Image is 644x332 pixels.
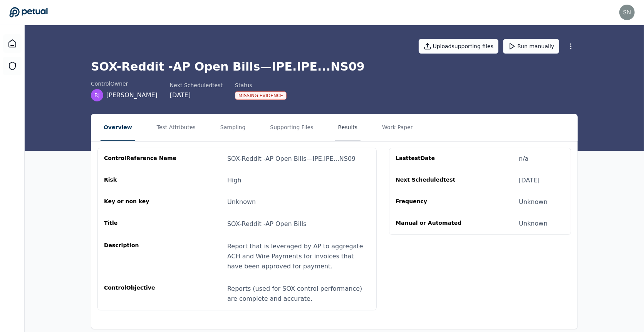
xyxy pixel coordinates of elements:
div: Risk [104,176,178,185]
h1: SOX-Reddit -AP Open Bills — IPE.IPE...NS09 [91,60,578,74]
button: More Options [564,39,578,53]
div: Reports (used for SOX control performance) are complete and accurate. [227,284,370,304]
a: Dashboard [3,34,22,53]
div: Next Scheduled test [170,81,223,89]
div: Unknown [227,197,256,207]
div: Manual or Automated [396,219,470,228]
div: Last test Date [396,154,470,163]
span: [PERSON_NAME] [106,91,158,100]
div: Title [104,219,178,229]
button: Test Attributes [154,114,199,141]
div: control Objective [104,284,178,304]
div: Unknown [519,219,547,228]
div: Frequency [396,197,470,207]
div: Next Scheduled test [396,176,470,185]
span: RJ [94,91,100,99]
div: [DATE] [519,176,540,185]
button: Work Paper [379,114,416,141]
div: SOX-Reddit -AP Open Bills — IPE.IPE...NS09 [227,154,356,163]
a: SOC [3,57,22,75]
img: snir+reddit@petual.ai [619,5,635,20]
div: [DATE] [170,91,223,100]
div: High [227,176,241,185]
a: Go to Dashboard [9,7,48,18]
div: Status [235,81,287,89]
div: Unknown [519,197,547,207]
div: control Reference Name [104,154,178,163]
div: Description [104,241,178,271]
div: Report that is leveraged by AP to aggregate ACH and Wire Payments for invoices that have been app... [227,241,370,271]
div: control Owner [91,80,158,88]
button: Supporting Files [267,114,316,141]
button: Run manually [503,39,559,54]
div: Missing Evidence [235,91,287,100]
button: Results [335,114,361,141]
button: Overview [101,114,135,141]
div: Key or non key [104,197,178,207]
div: n/a [519,154,528,163]
nav: Tabs [91,114,577,141]
button: Sampling [217,114,249,141]
button: Uploadsupporting files [419,39,499,54]
span: SOX-Reddit -AP Open Bills [227,220,307,228]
